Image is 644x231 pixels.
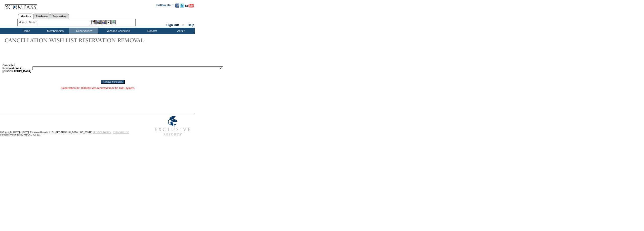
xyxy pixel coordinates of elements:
a: Members [18,14,33,19]
td: Reports [137,28,166,34]
a: Sign Out [166,23,179,27]
a: Subscribe to our YouTube Channel [185,5,194,8]
img: Exclusive Resorts [150,113,195,138]
td: Admin [166,28,195,34]
img: b_calculator.gif [111,20,116,24]
td: Memberships [40,28,69,34]
a: Follow us on Twitter [180,5,184,8]
a: Reservations [50,14,69,19]
td: Follow Us :: [156,3,174,9]
img: Reservations [106,20,111,24]
img: Cancellation Wish List Reservation Removal [3,35,153,45]
img: View [96,20,101,24]
img: Subscribe to our YouTube Channel [185,4,194,8]
span: Reservation ID: 1816093 was removed from the CWL system. [61,86,135,89]
a: Become our fan on Facebook [175,5,179,8]
a: Help [188,23,194,27]
a: TERMS OF USE [113,131,129,133]
img: Become our fan on Facebook [175,4,179,8]
b: Cancelled Reservations in [GEOGRAPHIC_DATA] [3,64,31,73]
a: PRIVACY POLICY [93,131,111,133]
div: Member Name: [19,20,38,24]
td: Vacation Collection [98,28,137,34]
a: Residences [33,14,50,19]
input: Remove from CWL [101,80,125,84]
img: b_edit.gif [91,20,96,24]
td: Home [11,28,40,34]
img: Follow us on Twitter [180,4,184,8]
img: Impersonate [101,20,106,24]
td: Reservations [69,28,98,34]
span: :: [182,23,184,27]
